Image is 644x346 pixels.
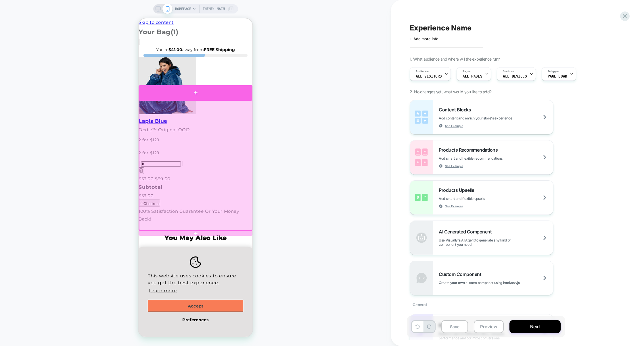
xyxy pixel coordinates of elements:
[410,295,553,314] div: General
[410,89,491,94] span: 2. No changes yet, what would you like to add?
[439,238,553,247] span: Use Visually's AI Agent to generate any kind of component you need
[441,320,468,333] button: Save
[203,4,225,13] span: Theme: MAIN
[503,74,527,78] span: ALL DEVICES
[509,320,561,333] button: Next
[26,216,88,223] strong: You May Also Like
[463,69,471,74] span: Pages
[439,156,531,161] span: Add smart and flexible recommendations
[548,74,567,78] span: Page Load
[9,254,105,277] span: This website uses cookies to ensure you get the best experience.
[474,320,504,333] button: Preview
[175,4,191,13] span: HOMEPAGE
[439,147,501,153] span: Products Recommendations
[439,281,548,285] span: Create your own custom componet using html/css/js
[32,9,40,18] span: (1)
[439,107,474,113] span: Content Blocks
[439,187,477,193] span: Products Upsells
[410,57,500,61] span: 1. What audience and where will the experience run?
[445,164,463,168] span: See Example
[410,36,438,41] span: + Add more info
[548,69,559,74] span: Trigger
[51,238,63,250] img: logo
[463,74,482,78] span: ALL PAGES
[9,268,39,277] a: Learn more
[9,295,105,308] button: Preferences
[439,271,484,277] span: Custom Component
[3,2,17,16] button: Gorgias live chat
[445,204,463,208] span: See Example
[445,124,463,128] span: See Example
[503,69,514,74] span: Devices
[30,29,44,34] span: $41.00
[416,74,442,78] span: All Visitors
[65,29,96,34] strong: FREE Shipping
[439,116,541,120] span: Add content and enrich your store's experience
[439,196,513,201] span: Add smart and flexible upsells
[9,281,105,294] button: Accept
[410,24,471,32] span: Experience Name
[416,69,429,74] span: Audience
[439,229,494,235] span: AI Generated Component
